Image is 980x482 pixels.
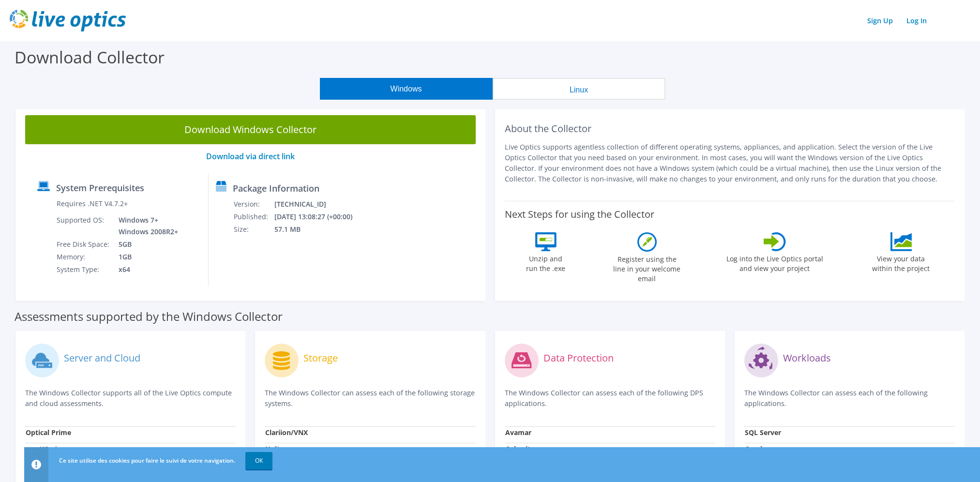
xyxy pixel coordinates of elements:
strong: Avamar [505,428,531,437]
a: Download via direct link [206,151,295,162]
label: Unzip and run the .exe [524,251,568,273]
label: Log into the Live Optics portal and view your project [726,251,824,273]
img: live_optics_svg.svg [10,10,126,31]
p: The Windows Collector can assess each of the following DPS applications. [505,388,715,409]
td: 5GB [111,238,180,251]
label: Assessments supported by the Windows Collector [15,312,283,321]
strong: Optical Prime [26,428,71,437]
label: Requires .NET V4.7.2+ [57,199,128,209]
td: Published: [233,211,274,223]
td: Version: [233,198,274,211]
p: The Windows Collector supports all of the Live Optics compute and cloud assessments. [25,388,236,409]
a: Log In [902,14,932,28]
td: Supported OS: [56,214,111,238]
strong: Clariion/VNX [265,428,308,437]
td: Windows 7+ Windows 2008R2+ [111,214,180,238]
label: Server and Cloud [64,353,140,363]
td: Size: [233,223,274,236]
label: Register using the line in your welcome email [611,252,683,284]
label: Next Steps for using the Collector [505,209,654,220]
td: [DATE] 13:08:27 (+00:00) [274,211,365,223]
p: The Windows Collector can assess each of the following storage systems. [265,388,475,409]
strong: Cohesity [505,444,534,453]
strong: Oracle [745,444,766,453]
label: Storage [303,353,338,363]
a: OK [245,452,272,469]
label: Windows [26,444,70,454]
td: System Type: [56,263,111,276]
span: Ce site utilise des cookies pour faire le suivi de votre navigation. [59,456,235,465]
label: View your data within the project [866,251,936,273]
h2: About the Collector [505,123,955,135]
td: x64 [111,263,180,276]
button: Linux [493,78,665,100]
label: Workloads [783,353,831,363]
p: The Windows Collector can assess each of the following applications. [744,388,955,409]
p: Live Optics supports agentless collection of different operating systems, appliances, and applica... [505,142,955,184]
td: 57.1 MB [274,223,365,236]
a: Download Windows Collector [25,115,476,144]
button: Windows [320,78,493,100]
strong: Unity [265,444,284,453]
label: Download Collector [15,46,165,68]
td: [TECHNICAL_ID] [274,198,365,211]
strong: SQL Server [745,428,781,437]
td: Free Disk Space: [56,238,111,251]
label: Package Information [233,183,319,193]
a: Sign Up [862,14,898,28]
label: Data Protection [543,353,614,363]
td: Memory: [56,251,111,263]
label: System Prerequisites [56,183,144,193]
td: 1GB [111,251,180,263]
